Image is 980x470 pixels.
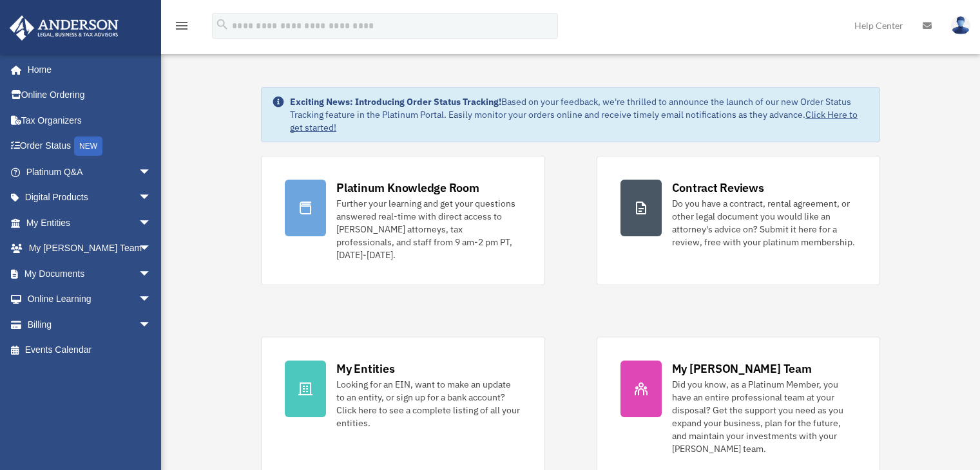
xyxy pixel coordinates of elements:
a: Platinum Knowledge Room Further your learning and get your questions answered real-time with dire... [261,156,544,285]
a: Events Calendar [9,337,171,363]
img: User Pic [951,16,970,35]
a: Home [9,57,164,82]
a: Platinum Q&Aarrow_drop_down [9,159,171,185]
span: arrow_drop_down [139,185,164,211]
div: Contract Reviews [672,180,764,196]
span: arrow_drop_down [139,236,164,262]
a: My Entitiesarrow_drop_down [9,210,171,236]
div: Further your learning and get your questions answered real-time with direct access to [PERSON_NAM... [336,197,521,261]
img: Anderson Advisors Platinum Portal [6,15,122,41]
a: Contract Reviews Do you have a contract, rental agreement, or other legal document you would like... [597,156,880,285]
span: arrow_drop_down [139,312,164,338]
a: Digital Productsarrow_drop_down [9,185,171,211]
div: NEW [74,136,102,156]
span: arrow_drop_down [139,210,164,236]
div: Looking for an EIN, want to make an update to an entity, or sign up for a bank account? Click her... [336,378,521,429]
a: Online Learningarrow_drop_down [9,287,171,312]
div: My Entities [336,361,394,377]
i: menu [174,18,189,33]
i: search [215,17,229,32]
div: My [PERSON_NAME] Team [672,361,812,377]
a: My Documentsarrow_drop_down [9,261,171,287]
span: arrow_drop_down [139,159,164,185]
a: Click Here to get started! [290,109,858,133]
div: Platinum Knowledge Room [336,180,479,196]
div: Did you know, as a Platinum Member, you have an entire professional team at your disposal? Get th... [672,378,856,455]
a: Order StatusNEW [9,133,171,160]
a: My [PERSON_NAME] Teamarrow_drop_down [9,236,171,261]
a: Online Ordering [9,82,171,108]
div: Do you have a contract, rental agreement, or other legal document you would like an attorney's ad... [672,197,856,249]
span: arrow_drop_down [139,287,164,313]
a: Tax Organizers [9,108,171,133]
a: Billingarrow_drop_down [9,312,171,337]
span: arrow_drop_down [139,261,164,287]
div: Based on your feedback, we're thrilled to announce the launch of our new Order Status Tracking fe... [290,95,869,134]
a: menu [174,23,189,33]
strong: Exciting News: Introducing Order Status Tracking! [290,96,501,108]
